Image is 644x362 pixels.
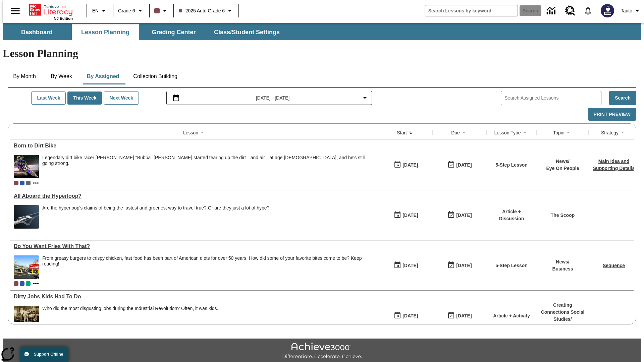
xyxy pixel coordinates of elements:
[402,312,418,320] div: [DATE]
[546,158,579,165] p: News /
[14,193,376,199] a: All Aboard the Hyperloop?, Lessons
[14,306,39,329] img: Black and white photo of two young boys standing on a piece of heavy machinery
[82,68,124,84] button: By Assigned
[540,302,585,323] p: Creating Connections Social Studies /
[456,211,472,220] div: [DATE]
[456,261,472,270] div: [DATE]
[552,265,573,273] p: Business
[521,129,529,137] button: Sort
[445,159,474,171] button: 08/10/25: Last day the lesson can be accessed
[495,162,528,169] p: 5-Step Lesson
[402,261,418,270] div: [DATE]
[14,281,18,286] div: Current Class
[593,159,635,171] a: Main Idea and Supporting Details
[42,306,218,329] div: Who did the most disgusting jobs during the Industrial Revolution? Often, it was kids.
[176,5,237,17] button: Class: 2025 Auto Grade 6, Select your class
[609,91,636,105] button: Search
[32,280,40,288] button: Show more classes
[456,161,472,169] div: [DATE]
[494,129,521,136] div: Lesson Type
[425,5,518,16] input: search field
[391,159,420,171] button: 08/04/25: First time the lesson was available
[29,2,73,20] div: Home
[5,1,25,21] button: Open side menu
[42,205,269,229] div: Are the hyperloop's claims of being the fastest and greenest way to travel true? Or are they just...
[115,5,147,17] button: Grade: Grade 6, Select a grade
[551,212,575,219] p: The Scoop
[456,312,472,320] div: [DATE]
[179,7,225,14] span: 2025 Auto Grade 6
[445,309,474,322] button: 11/30/25: Last day the lesson can be accessed
[20,347,68,362] button: Support Offline
[104,92,139,105] button: Next Week
[14,143,376,149] a: Born to Dirt Bike, Lessons
[42,205,269,211] div: Are the hyperloop's claims of being the fastest and greenest way to travel true? Or are they just...
[552,258,573,265] p: News /
[20,281,24,286] div: OL 2025 Auto Grade 7
[20,181,24,185] div: OL 2025 Auto Grade 7
[72,24,139,40] button: Lesson Planning
[564,129,572,137] button: Sort
[451,129,460,136] div: Due
[601,129,619,136] div: Strategy
[3,23,641,40] div: SubNavbar
[601,4,614,17] img: Avatar
[597,2,618,19] button: Select a new avatar
[361,94,369,102] svg: Collapse Date Range Filter
[546,165,579,172] p: Eye On People
[31,92,66,105] button: Last Week
[26,281,31,286] span: 2025 Auto Grade 4
[504,93,601,103] input: Search Assigned Lessons
[579,2,597,19] a: Notifications
[8,68,41,84] button: By Month
[14,205,39,229] img: Artist rendering of Hyperloop TT vehicle entering a tunnel
[42,306,218,311] div: Who did the most disgusting jobs during the Industrial Revolution? Often, it was kids.
[42,255,376,279] span: From greasy burgers to crispy chicken, fast food has been part of American diets for over 50 year...
[3,24,286,40] div: SubNavbar
[397,129,407,136] div: Start
[14,294,376,300] a: Dirty Jobs Kids Had To Do, Lessons
[183,129,198,136] div: Lesson
[42,255,376,267] div: From greasy burgers to crispy chicken, fast food has been part of American diets for over 50 year...
[128,68,183,84] button: Collection Building
[14,255,39,279] img: One of the first McDonald's stores, with the iconic red sign and golden arches.
[42,155,376,178] div: Legendary dirt bike racer James "Bubba" Stewart started tearing up the dirt—and air—at age 4, and...
[619,129,627,137] button: Sort
[490,208,533,222] p: Article + Discussion
[460,129,468,137] button: Sort
[92,7,99,14] span: EN
[29,3,73,16] a: Home
[621,7,632,14] span: Tauto
[618,5,644,17] button: Profile/Settings
[495,262,528,269] p: 5-Step Lesson
[14,243,376,249] a: Do You Want Fries With That?, Lessons
[282,343,362,360] img: Achieve3000 Differentiate Accelerate Achieve
[54,16,73,20] span: NJ Edition
[445,209,474,222] button: 06/30/26: Last day the lesson can be accessed
[402,161,418,169] div: [DATE]
[3,47,641,60] h1: Lesson Planning
[152,5,171,17] button: Class color is dark brown. Change class color
[407,129,415,137] button: Sort
[14,181,18,185] span: Current Class
[169,94,369,102] button: Select the date range menu item
[553,129,564,136] div: Topic
[588,108,636,121] button: Print Preview
[140,24,207,40] button: Grading Center
[45,68,78,84] button: By Week
[198,129,206,137] button: Sort
[34,352,63,357] span: Support Offline
[42,155,376,166] div: Legendary dirt bike racer [PERSON_NAME] "Bubba" [PERSON_NAME] started tearing up the dirt—and air...
[32,179,40,187] button: Show more classes
[14,294,376,300] div: Dirty Jobs Kids Had To Do
[14,143,376,149] div: Born to Dirt Bike
[67,92,102,105] button: This Week
[26,181,31,185] div: OL 25 auto Dual International
[543,2,561,20] a: Data Center
[118,7,135,14] span: Grade 6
